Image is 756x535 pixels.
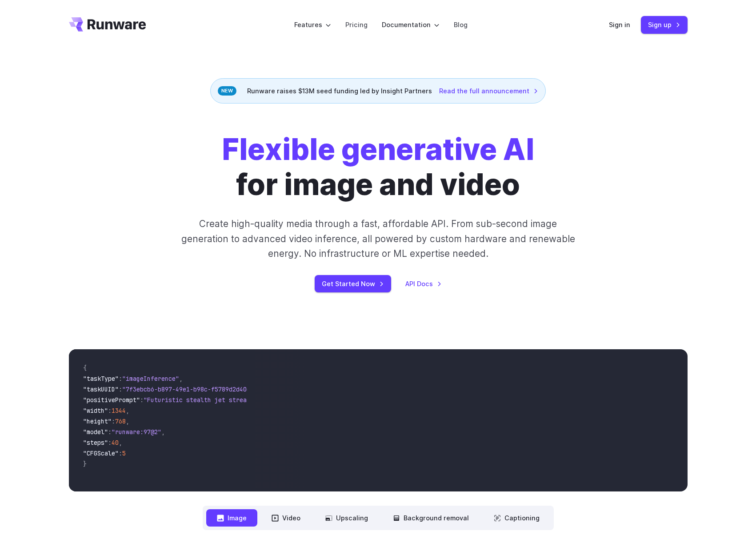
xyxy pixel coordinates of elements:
[222,132,534,167] strong: Flexible generative AI
[119,449,122,457] span: :
[126,417,129,425] span: ,
[180,216,576,261] p: Create high-quality media through a fast, affordable API. From sub-second image generation to adv...
[315,509,379,527] button: Upscaling
[179,375,183,383] span: ,
[108,407,112,415] span: :
[382,509,480,527] button: Background removal
[83,460,87,468] span: }
[122,449,126,457] span: 5
[83,375,119,383] span: "taskType"
[261,509,311,527] button: Video
[83,449,119,457] span: "CFGScale"
[206,509,257,527] button: Image
[210,78,546,104] div: Runware raises $13M seed funding led by Insight Partners
[222,132,534,202] h1: for image and video
[345,20,368,30] a: Pricing
[122,385,257,393] span: "7f3ebcb6-b897-49e1-b98c-f5789d2d40d7"
[140,396,144,404] span: :
[315,275,391,292] a: Get Started Now
[294,20,331,30] label: Features
[609,20,630,30] a: Sign in
[108,428,112,436] span: :
[144,396,467,404] span: "Futuristic stealth jet streaking through a neon-lit cityscape with glowing purple exhaust"
[112,417,115,425] span: :
[83,364,87,372] span: {
[83,396,140,404] span: "positivePrompt"
[483,509,550,527] button: Captioning
[83,407,108,415] span: "width"
[119,439,122,447] span: ,
[112,428,161,436] span: "runware:97@2"
[161,428,165,436] span: ,
[115,417,126,425] span: 768
[83,417,112,425] span: "height"
[69,17,146,32] a: Go to /
[112,407,126,415] span: 1344
[405,279,442,289] a: API Docs
[119,385,122,393] span: :
[108,439,112,447] span: :
[119,375,122,383] span: :
[122,375,179,383] span: "imageInference"
[83,439,108,447] span: "steps"
[112,439,119,447] span: 40
[126,407,129,415] span: ,
[641,16,688,33] a: Sign up
[382,20,440,30] label: Documentation
[454,20,468,30] a: Blog
[83,385,119,393] span: "taskUUID"
[439,86,538,96] a: Read the full announcement
[83,428,108,436] span: "model"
